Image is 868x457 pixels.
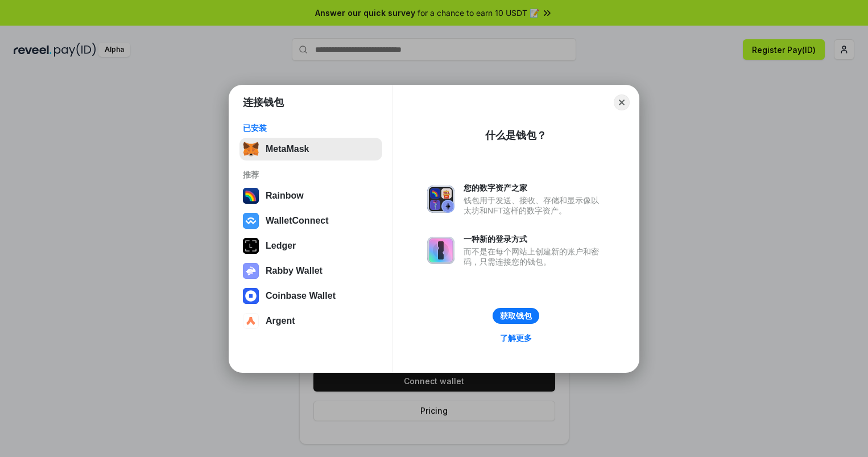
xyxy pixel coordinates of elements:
div: 而不是在每个网站上创建新的账户和密码，只需连接您的钱包。 [464,246,605,267]
button: Rainbow [239,184,382,207]
div: Rainbow [266,191,304,201]
h1: 连接钱包 [243,96,284,109]
img: svg+xml,%3Csvg%20width%3D%2228%22%20height%3D%2228%22%20viewBox%3D%220%200%2028%2028%22%20fill%3D... [243,313,259,329]
div: Argent [266,316,295,326]
div: 钱包用于发送、接收、存储和显示像以太坊和NFT这样的数字资产。 [464,195,605,216]
div: Ledger [266,241,296,251]
img: svg+xml,%3Csvg%20width%3D%2228%22%20height%3D%2228%22%20viewBox%3D%220%200%2028%2028%22%20fill%3D... [243,288,259,304]
div: 已安装 [243,123,379,133]
button: MetaMask [239,138,382,160]
img: svg+xml,%3Csvg%20xmlns%3D%22http%3A%2F%2Fwww.w3.org%2F2000%2Fsvg%22%20fill%3D%22none%22%20viewBox... [427,186,454,213]
img: svg+xml,%3Csvg%20xmlns%3D%22http%3A%2F%2Fwww.w3.org%2F2000%2Fsvg%22%20fill%3D%22none%22%20viewBox... [427,237,454,264]
img: svg+xml,%3Csvg%20fill%3D%22none%22%20height%3D%2233%22%20viewBox%3D%220%200%2035%2033%22%20width%... [243,141,259,157]
div: Rabby Wallet [266,266,323,276]
img: svg+xml,%3Csvg%20width%3D%22120%22%20height%3D%22120%22%20viewBox%3D%220%200%20120%20120%22%20fil... [243,188,259,204]
img: svg+xml,%3Csvg%20xmlns%3D%22http%3A%2F%2Fwww.w3.org%2F2000%2Fsvg%22%20width%3D%2228%22%20height%3... [243,238,259,254]
div: 您的数字资产之家 [464,183,605,193]
div: 获取钱包 [500,311,532,321]
div: WalletConnect [266,216,329,226]
div: 推荐 [243,170,379,180]
div: 了解更多 [500,333,532,343]
button: Close [614,94,630,110]
button: WalletConnect [239,209,382,232]
button: Argent [239,310,382,332]
button: Rabby Wallet [239,260,382,282]
div: 一种新的登录方式 [464,234,605,244]
div: 什么是钱包？ [485,129,547,142]
button: Ledger [239,234,382,257]
img: svg+xml,%3Csvg%20width%3D%2228%22%20height%3D%2228%22%20viewBox%3D%220%200%2028%2028%22%20fill%3D... [243,213,259,229]
img: svg+xml,%3Csvg%20xmlns%3D%22http%3A%2F%2Fwww.w3.org%2F2000%2Fsvg%22%20fill%3D%22none%22%20viewBox... [243,263,259,279]
div: Coinbase Wallet [266,291,336,301]
div: MetaMask [266,144,309,154]
button: 获取钱包 [493,308,539,324]
a: 了解更多 [493,331,539,345]
button: Coinbase Wallet [239,285,382,307]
